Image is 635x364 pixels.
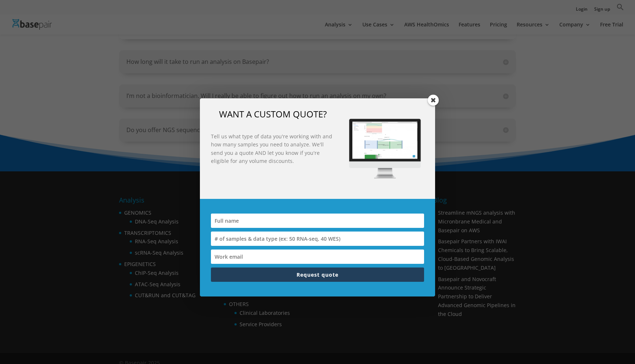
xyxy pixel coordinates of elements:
[297,271,338,278] span: Request quote
[219,108,327,120] span: WANT A CUSTOM QUOTE?
[211,133,332,164] strong: Tell us what type of data you're working with and how many samples you need to analyze. We'll sen...
[211,250,424,264] input: Work email
[211,232,424,246] input: # of samples & data type (ex: 50 RNA-seq, 40 WES)
[484,204,631,332] iframe: Drift Widget Chat Window
[211,267,424,282] button: Request quote
[598,327,626,355] iframe: Drift Widget Chat Controller
[211,214,424,228] input: Full name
